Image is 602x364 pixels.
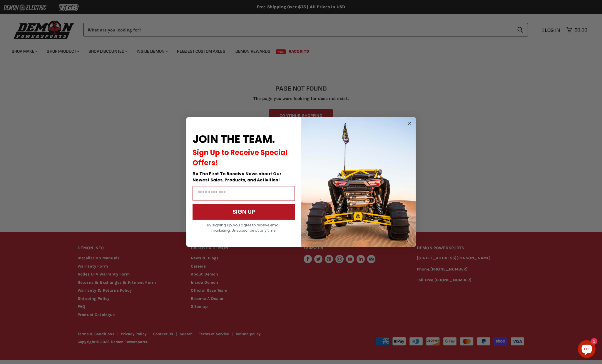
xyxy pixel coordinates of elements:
[193,186,295,201] input: Email Address
[301,117,416,247] img: a9095488-b6e7-41ba-879d-588abfab540b.jpeg
[193,204,295,220] button: SIGN UP
[576,340,597,359] inbox-online-store-chat: Shopify online store chat
[406,120,413,127] button: Close dialog
[193,171,282,183] span: Be The First To Receive News about Our Newest Sales, Products, and Activities!
[193,148,287,168] span: Sign Up to Receive Special Offers!
[193,132,275,147] span: JOIN THE TEAM.
[207,223,280,233] span: By signing up, you agree to receive email marketing. Unsubscribe at any time.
